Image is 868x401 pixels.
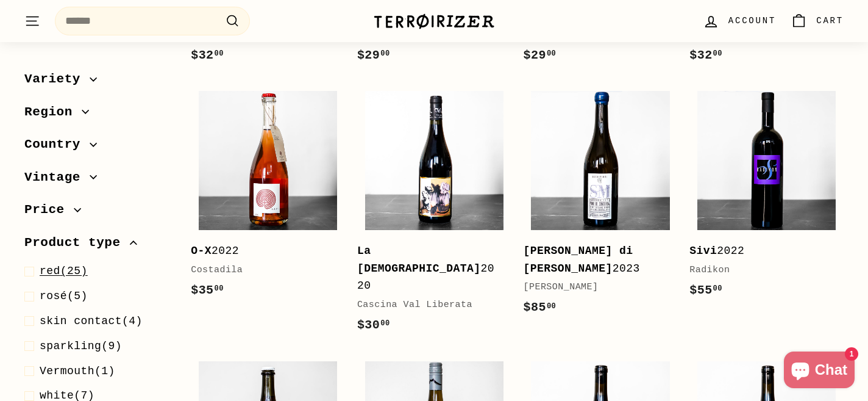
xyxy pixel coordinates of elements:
b: O-X [191,245,212,257]
span: $85 [524,300,557,314]
sup: 00 [380,49,390,58]
a: [PERSON_NAME] di [PERSON_NAME]2023[PERSON_NAME] [524,84,678,330]
div: Costadila [191,263,333,278]
sup: 00 [215,284,224,293]
span: $32 [191,48,224,62]
span: $29 [524,48,557,62]
span: red [40,266,60,278]
span: Cart [816,14,844,27]
span: sparkling [40,340,101,352]
span: Account [728,14,776,27]
span: Product type [24,233,130,253]
button: Price [24,197,171,230]
span: (4) [40,312,143,330]
span: $32 [689,48,722,62]
b: [PERSON_NAME] di [PERSON_NAME] [524,245,633,275]
a: Cart [783,3,851,39]
button: Product type [24,229,171,262]
span: (5) [40,288,88,306]
a: La [DEMOGRAPHIC_DATA]2020Cascina Val Liberata [357,84,511,347]
button: Variety [24,66,171,99]
sup: 00 [713,49,722,58]
span: Variety [24,69,90,90]
button: Country [24,132,171,165]
a: Sivi2022Radikon [689,84,844,312]
a: O-X2022Costadila [191,84,345,312]
span: $30 [357,318,390,332]
sup: 00 [380,319,390,328]
sup: 00 [215,49,224,58]
inbox-online-store-chat: Shopify online store chat [780,352,858,391]
span: $55 [689,283,722,297]
span: (9) [40,338,122,355]
button: Vintage [24,164,171,197]
b: Sivi [689,245,717,257]
div: 2023 [524,242,666,278]
span: (1) [40,363,115,380]
span: Country [24,135,90,156]
span: $29 [357,48,390,62]
b: La [DEMOGRAPHIC_DATA] [357,245,481,275]
span: (25) [40,263,88,281]
div: 2022 [689,242,831,260]
span: skin contact [40,315,122,327]
div: 2020 [357,242,499,295]
div: Radikon [689,263,831,278]
span: $35 [191,283,224,297]
span: rosé [40,291,67,303]
div: [PERSON_NAME] [524,280,666,295]
div: Cascina Val Liberata [357,298,499,312]
span: Price [24,200,74,221]
sup: 00 [713,284,722,293]
a: Account [695,3,783,39]
span: Vermouth [40,365,94,377]
span: Region [24,102,82,123]
sup: 00 [547,302,556,311]
span: Vintage [24,167,90,188]
button: Region [24,99,171,132]
sup: 00 [547,49,556,58]
div: 2022 [191,242,333,260]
